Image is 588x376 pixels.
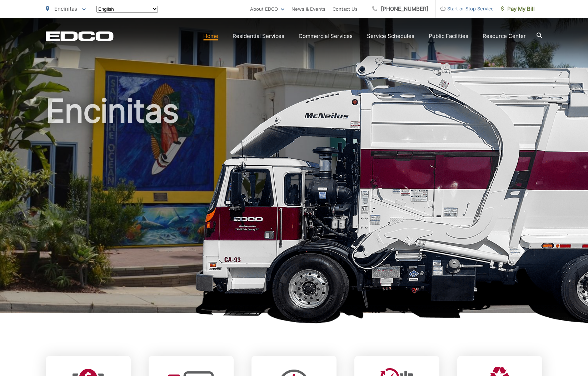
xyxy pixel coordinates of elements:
[483,32,526,40] a: Resource Center
[46,31,114,41] a: EDCD logo. Return to the homepage.
[203,32,218,40] a: Home
[54,5,77,12] span: Encinitas
[501,5,535,13] span: Pay My Bill
[291,5,325,13] a: News & Events
[367,32,414,40] a: Service Schedules
[299,32,353,40] a: Commercial Services
[46,93,542,319] h1: Encinitas
[96,6,158,13] select: Select a language
[250,5,284,13] a: About EDCO
[233,32,284,40] a: Residential Services
[429,32,468,40] a: Public Facilities
[333,5,358,13] a: Contact Us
